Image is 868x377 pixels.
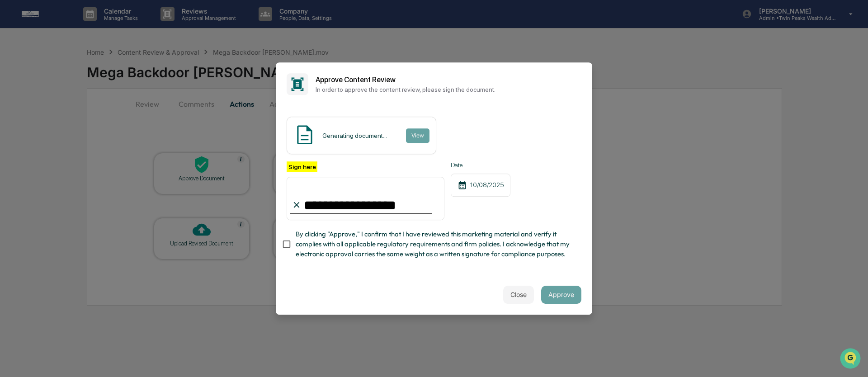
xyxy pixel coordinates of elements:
[9,69,25,85] img: 1746055101610-c473b297-6a78-478c-a979-82029cc54cd1
[541,286,581,304] button: Approve
[66,115,73,122] div: 🗄️
[839,347,863,372] iframe: Open customer support
[18,114,58,123] span: Preclearance
[322,132,387,139] div: Generating document...
[31,69,148,78] div: Start new chat
[316,86,581,93] p: In order to approve the content review, please sign the document.
[18,131,57,140] span: Data Lookup
[9,132,16,139] div: 🔎
[293,123,316,146] img: Document Icon
[9,19,165,33] p: How can we help?
[64,153,109,160] a: Powered byPylon
[406,128,429,143] button: View
[296,229,574,259] span: By clicking "Approve," I confirm that I have reviewed this marketing material and verify it compl...
[503,286,534,304] button: Close
[451,174,510,197] div: 10/08/2025
[75,114,112,123] span: Attestations
[31,78,114,85] div: We're available if you need us!
[5,110,62,127] a: 🖐️Preclearance
[451,161,510,169] label: Date
[62,110,116,127] a: 🗄️Attestations
[5,127,61,144] a: 🔎Data Lookup
[154,72,165,83] button: Start new chat
[90,153,109,160] span: Pylon
[316,75,581,84] h2: Approve Content Review
[9,115,16,122] div: 🖐️
[287,161,317,172] label: Sign here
